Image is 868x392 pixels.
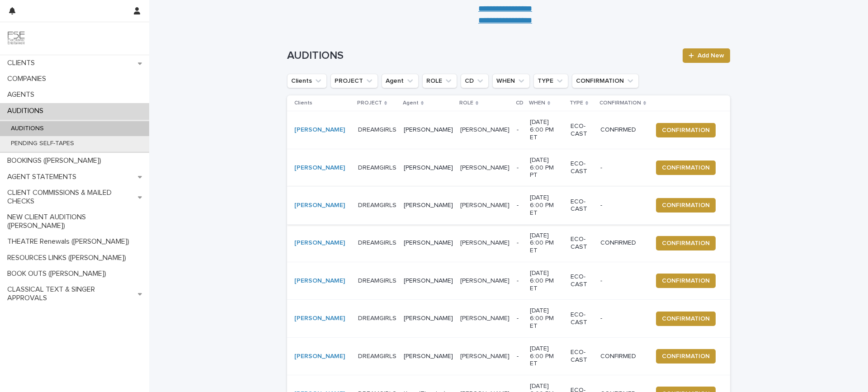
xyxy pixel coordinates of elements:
[4,90,42,99] p: AGENTS
[4,156,108,165] p: BOOKINGS ([PERSON_NAME])
[662,276,710,285] span: CONFIRMATION
[294,239,345,247] a: [PERSON_NAME]
[460,124,511,134] p: [PERSON_NAME]
[570,98,583,108] p: TYPE
[600,164,645,172] p: -
[287,337,730,375] tr: [PERSON_NAME] DREAMGIRLS[PERSON_NAME][PERSON_NAME][PERSON_NAME] -[DATE] 6:00 PM ETECO-CASTCONFIRM...
[4,254,133,262] p: RESOURCES LINKS ([PERSON_NAME])
[4,237,137,246] p: THEATRE Renewals ([PERSON_NAME])
[460,351,511,360] p: [PERSON_NAME]
[600,126,645,134] p: CONFIRMED
[517,202,523,209] p: -
[460,275,511,285] p: [PERSON_NAME]
[357,98,382,108] p: PROJECT
[358,277,396,285] p: DREAMGIRLS
[571,311,593,326] p: ECO-CAST
[656,161,716,175] button: CONFIRMATION
[294,315,345,322] a: [PERSON_NAME]
[358,239,396,247] p: DREAMGIRLS
[4,213,149,230] p: NEW CLIENT AUDITIONS ([PERSON_NAME])
[683,48,730,63] a: Add New
[571,349,593,364] p: ECO-CAST
[571,123,593,138] p: ECO-CAST
[656,312,716,326] button: CONFIRMATION
[656,274,716,288] button: CONFIRMATION
[404,315,453,322] p: [PERSON_NAME]
[358,315,396,322] p: DREAMGIRLS
[571,198,593,213] p: ECO-CAST
[530,345,563,368] p: [DATE] 6:00 PM ET
[599,98,641,108] p: CONFIRMATION
[571,273,593,288] p: ECO-CAST
[4,125,51,132] p: AUDITIONS
[4,75,53,83] p: COMPANIES
[662,314,710,323] span: CONFIRMATION
[461,74,489,88] button: CD
[460,162,511,172] p: [PERSON_NAME]
[404,277,453,285] p: [PERSON_NAME]
[662,201,710,210] span: CONFIRMATION
[4,140,81,147] p: PENDING SELF-TAPES
[656,349,716,364] button: CONFIRMATION
[600,353,645,360] p: CONFIRMED
[530,307,563,330] p: [DATE] 6:00 PM ET
[287,262,730,299] tr: [PERSON_NAME] DREAMGIRLS[PERSON_NAME][PERSON_NAME][PERSON_NAME] -[DATE] 6:00 PM ETECO-CAST-CONFIR...
[294,277,345,285] a: [PERSON_NAME]
[517,315,523,322] p: -
[4,269,113,278] p: BOOK OUTS ([PERSON_NAME])
[600,239,645,247] p: CONFIRMED
[294,126,345,134] a: [PERSON_NAME]
[492,74,530,88] button: WHEN
[571,236,593,251] p: ECO-CAST
[656,236,716,250] button: CONFIRMATION
[516,98,524,108] p: CD
[287,224,730,262] tr: [PERSON_NAME] DREAMGIRLS[PERSON_NAME][PERSON_NAME][PERSON_NAME] -[DATE] 6:00 PM ETECO-CASTCONFIRM...
[533,74,568,88] button: TYPE
[530,232,563,255] p: [DATE] 6:00 PM ET
[4,59,42,67] p: CLIENTS
[656,123,716,137] button: CONFIRMATION
[7,29,25,47] img: 9JgRvJ3ETPGCJDhvPVA5
[698,52,724,59] span: Add New
[4,173,84,181] p: AGENT STATEMENTS
[4,107,51,115] p: AUDITIONS
[358,202,396,209] p: DREAMGIRLS
[662,239,710,248] span: CONFIRMATION
[600,202,645,209] p: -
[358,164,396,172] p: DREAMGIRLS
[517,353,523,360] p: -
[662,126,710,135] span: CONFIRMATION
[422,74,457,88] button: ROLE
[4,189,138,206] p: CLIENT COMMISSIONS & MAILED CHECKS
[529,98,545,108] p: WHEN
[460,313,511,322] p: [PERSON_NAME]
[294,164,345,172] a: [PERSON_NAME]
[404,202,453,209] p: [PERSON_NAME]
[4,285,138,302] p: CLASSICAL TEXT & SINGER APPROVALS
[530,156,563,179] p: [DATE] 6:00 PM PT
[404,164,453,172] p: [PERSON_NAME]
[358,126,396,134] p: DREAMGIRLS
[662,352,710,361] span: CONFIRMATION
[460,237,511,247] p: [PERSON_NAME]
[287,74,327,88] button: Clients
[404,239,453,247] p: [PERSON_NAME]
[517,126,523,134] p: -
[287,187,730,224] tr: [PERSON_NAME] DREAMGIRLS[PERSON_NAME][PERSON_NAME][PERSON_NAME] -[DATE] 6:00 PM ETECO-CAST-CONFIR...
[571,160,593,175] p: ECO-CAST
[530,118,563,141] p: [DATE] 6:00 PM ET
[294,202,345,209] a: [PERSON_NAME]
[294,98,312,108] p: Clients
[403,98,419,108] p: Agent
[287,149,730,186] tr: [PERSON_NAME] DREAMGIRLS[PERSON_NAME][PERSON_NAME][PERSON_NAME] -[DATE] 6:00 PM PTECO-CAST-CONFIR...
[517,164,523,172] p: -
[404,126,453,134] p: [PERSON_NAME]
[600,277,645,285] p: -
[600,315,645,322] p: -
[358,353,396,360] p: DREAMGIRLS
[572,74,639,88] button: CONFIRMATION
[287,111,730,149] tr: [PERSON_NAME] DREAMGIRLS[PERSON_NAME][PERSON_NAME][PERSON_NAME] -[DATE] 6:00 PM ETECO-CASTCONFIRM...
[656,198,716,213] button: CONFIRMATION
[287,49,677,62] h1: AUDITIONS
[404,353,453,360] p: [PERSON_NAME]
